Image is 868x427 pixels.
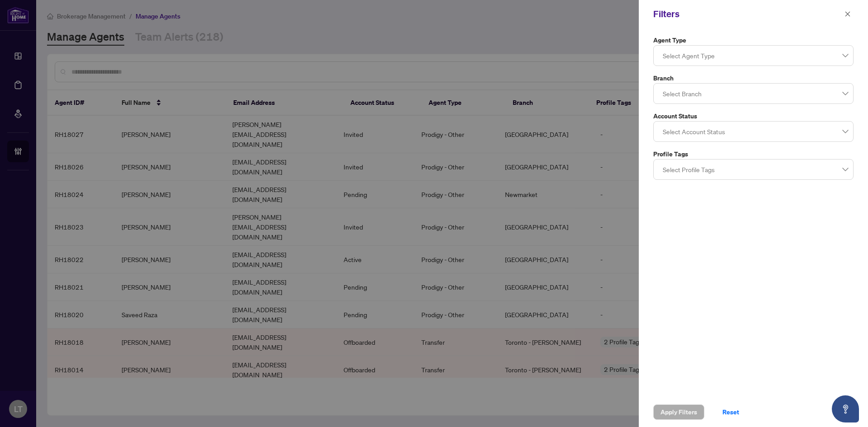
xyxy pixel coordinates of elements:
[653,149,854,159] label: Profile Tags
[653,404,704,420] button: Apply Filters
[832,395,859,422] button: Open asap
[653,35,854,45] label: Agent Type
[653,73,854,83] label: Branch
[653,7,842,21] div: Filters
[844,11,851,17] span: close
[653,111,854,121] label: Account Status
[722,405,739,419] span: Reset
[715,404,746,420] button: Reset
